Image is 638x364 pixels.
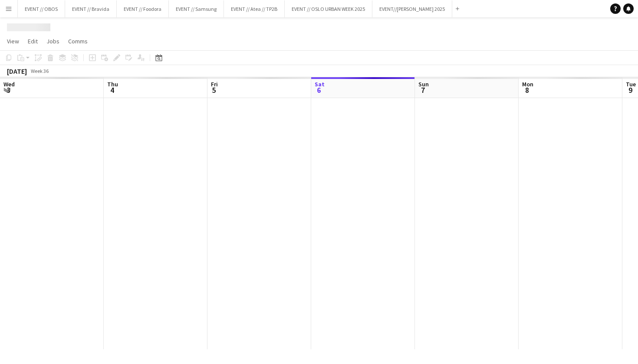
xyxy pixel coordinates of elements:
[107,80,118,88] span: Thu
[3,36,23,47] a: View
[626,80,636,88] span: Tue
[418,80,429,88] span: Sun
[285,0,372,17] button: EVENT // OSLO URBAN WEEK 2025
[68,37,88,45] span: Comms
[210,85,218,95] span: 5
[18,0,65,17] button: EVENT // OBOS
[3,80,15,88] span: Wed
[65,0,117,17] button: EVENT // Bravida
[24,36,41,47] a: Edit
[522,80,533,88] span: Mon
[106,85,118,95] span: 4
[29,68,50,74] span: Week 36
[521,85,533,95] span: 8
[417,85,429,95] span: 7
[65,36,91,47] a: Comms
[46,37,59,45] span: Jobs
[43,36,63,47] a: Jobs
[2,85,15,95] span: 3
[117,0,169,17] button: EVENT // Foodora
[625,85,636,95] span: 9
[28,37,38,45] span: Edit
[315,80,325,88] span: Sat
[372,0,452,17] button: EVENT//[PERSON_NAME] 2025
[313,85,325,95] span: 6
[7,37,19,45] span: View
[211,80,218,88] span: Fri
[7,67,27,75] div: [DATE]
[169,0,224,17] button: EVENT // Samsung
[224,0,285,17] button: EVENT // Atea // TP2B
